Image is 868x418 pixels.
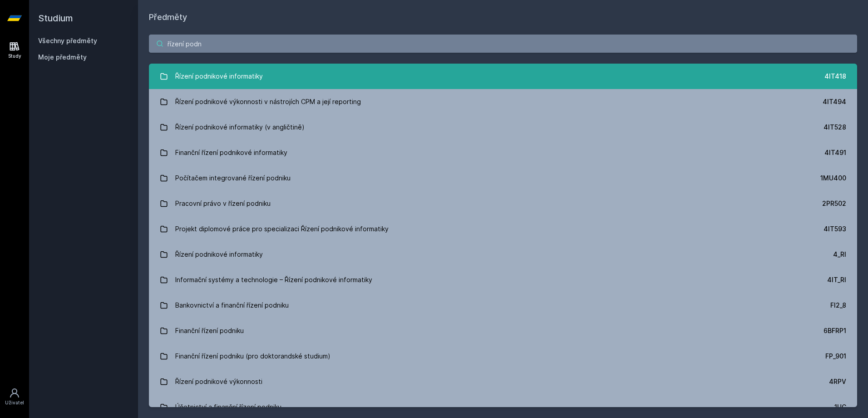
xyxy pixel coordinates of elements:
[827,275,846,284] div: 4IT_RI
[824,72,846,81] div: 4IT418
[829,377,846,386] div: 4RPV
[175,194,271,213] div: Pracovní právo v řízení podniku
[38,37,97,45] a: Všechny předměty
[8,53,21,60] div: Study
[149,89,857,114] a: Řízení podnikové výkonnosti v nástrojích CPM a její reporting 4IT494
[149,165,857,191] a: Počítačem integrované řízení podniku 1MU400
[824,123,846,132] div: 4IT528
[149,318,857,343] a: Finanční řízení podniku 6BFRP1
[2,36,27,64] a: Study
[175,93,361,111] div: Řízení podnikové výkonnosti v nástrojích CPM a její reporting
[824,326,846,335] div: 6BFRP1
[149,267,857,293] a: Informační systémy a technologie – Řízení podnikové informatiky 4IT_RI
[149,343,857,369] a: Finanční řízení podniku (pro doktorandské studium) FP_901
[830,301,846,310] div: FI2_8
[175,220,389,238] div: Projekt diplomové práce pro specializaci Řízení podnikové informatiky
[823,97,846,106] div: 4IT494
[175,118,305,136] div: Řízení podnikové informatiky (v angličtině)
[175,373,262,391] div: Řízení podnikové výkonnosti
[834,403,846,412] div: 1UC
[149,242,857,267] a: Řízení podnikové informatiky 4_RI
[149,64,857,89] a: Řízení podnikové informatiky 4IT418
[5,399,24,406] div: Uživatel
[149,191,857,216] a: Pracovní právo v řízení podniku 2PR502
[833,250,846,259] div: 4_RI
[149,11,857,24] h1: Předměty
[824,148,846,157] div: 4IT491
[175,398,281,416] div: Účetnictví a finanční řízení podniku
[149,216,857,242] a: Projekt diplomové práce pro specializaci Řízení podnikové informatiky 4IT593
[175,296,289,314] div: Bankovnictví a finanční řízení podniku
[175,347,330,365] div: Finanční řízení podniku (pro doktorandské studium)
[822,199,846,208] div: 2PR502
[149,114,857,140] a: Řízení podnikové informatiky (v angličtině) 4IT528
[175,169,291,187] div: Počítačem integrované řízení podniku
[820,174,846,183] div: 1MU400
[175,271,372,289] div: Informační systémy a technologie – Řízení podnikové informatiky
[2,383,27,411] a: Uživatel
[175,322,244,340] div: Finanční řízení podniku
[149,293,857,318] a: Bankovnictví a finanční řízení podniku FI2_8
[825,352,846,361] div: FP_901
[175,144,287,162] div: Finanční řízení podnikové informatiky
[175,245,263,264] div: Řízení podnikové informatiky
[824,224,846,234] div: 4IT593
[38,53,87,62] span: Moje předměty
[149,369,857,394] a: Řízení podnikové výkonnosti 4RPV
[175,67,263,85] div: Řízení podnikové informatiky
[149,140,857,165] a: Finanční řízení podnikové informatiky 4IT491
[149,35,857,53] input: Název nebo ident předmětu…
